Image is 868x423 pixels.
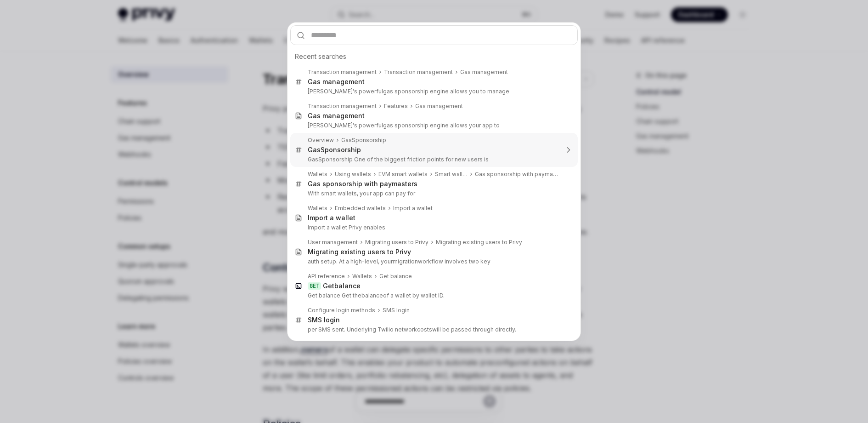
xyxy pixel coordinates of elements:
p: Import a wallet Privy enables [308,224,558,231]
div: Transaction management [308,69,377,76]
p: auth setup. At a high-level, your workflow involves two key [308,258,558,265]
b: balance [334,282,361,290]
p: [PERSON_NAME]'s powerful orship engine allows your app to [308,122,558,129]
div: Gas management [415,103,463,110]
p: [PERSON_NAME]'s powerful sorship engine allows you to manage [308,88,558,95]
div: sorship with paymasters [475,171,558,178]
b: Gas [308,156,318,163]
div: Gas management [308,112,365,120]
div: Sponsorship [308,146,361,154]
div: Gas management [308,78,365,86]
div: Transaction management [384,69,453,76]
b: Gas [341,137,352,143]
div: Embedded wallets [335,205,386,212]
div: Wallets [308,205,327,212]
div: Transaction management [308,103,377,110]
div: API reference [308,273,345,280]
div: Features [384,103,408,110]
b: Import a wallet [308,214,355,222]
p: per SMS sent. Underlying Twilio network will be passed through directly. [308,326,558,333]
span: Recent searches [295,52,346,61]
b: Gas [308,146,321,154]
b: Gas spon [308,180,338,188]
b: gas spon [383,88,408,95]
div: Wallets [352,273,372,280]
b: Gas spon [475,171,501,177]
p: With smart wallets, your app can pay for [308,190,558,197]
div: GET [308,282,321,290]
b: costs [417,326,432,333]
p: Sponsorship One of the biggest friction points for new users is [308,156,558,163]
div: Sponsorship [341,137,386,144]
div: Gas management [460,69,508,76]
div: Configure login methods [308,307,375,314]
div: SMS login [383,307,410,314]
div: Get [323,282,361,290]
div: EVM smart wallets [378,171,428,178]
p: Get balance Get the of a wallet by wallet ID. [308,292,558,299]
div: Smart wallets [435,171,468,178]
div: Import a wallet [393,205,433,212]
div: Overview [308,137,334,144]
b: gas spons [383,122,411,129]
div: Migrating users to Privy [365,239,428,246]
div: Migrating existing users to Privy [308,248,411,256]
div: SMS login [308,316,340,324]
b: balance [361,292,383,299]
div: sorship with paymasters [308,180,417,188]
div: Using wallets [335,171,371,178]
div: Migrating existing users to Privy [436,239,522,246]
div: Get balance [379,273,412,280]
div: Wallets [308,171,327,178]
div: User management [308,239,358,246]
b: migration [393,258,418,265]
